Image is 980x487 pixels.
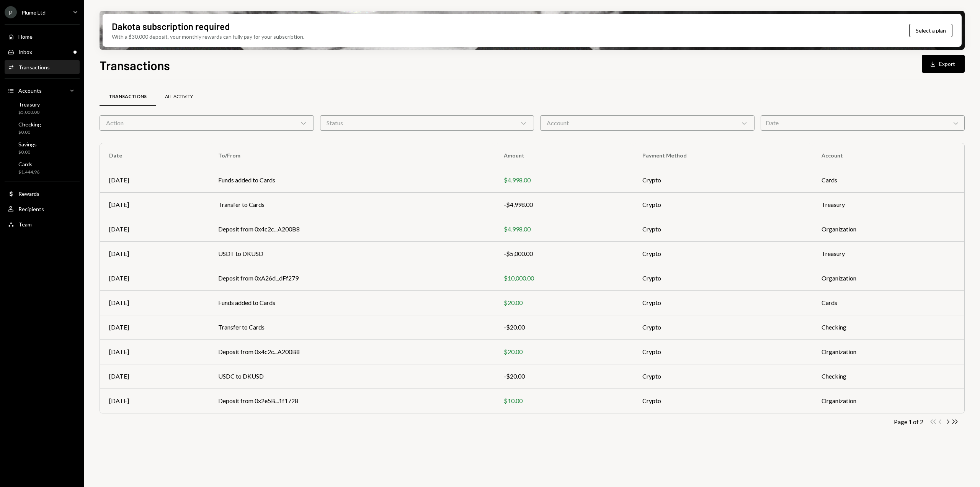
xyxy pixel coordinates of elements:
td: USDC to DKUSD [209,364,494,389]
div: [DATE] [109,347,200,356]
td: Organization [812,339,964,364]
td: Transfer to Cards [209,192,494,217]
td: Crypto [633,241,812,266]
div: With a $30,000 deposit, your monthly rewards can fully pay for your subscription. [112,33,304,41]
div: [DATE] [109,396,200,405]
div: -$4,998.00 [504,200,624,209]
a: All Activity [156,87,202,107]
a: Cards$1,444.96 [5,159,80,177]
div: -$5,000.00 [504,249,624,258]
div: $20.00 [504,347,624,356]
div: Accounts [18,87,42,94]
div: -$20.00 [504,372,624,381]
div: [DATE] [109,225,200,234]
td: Crypto [633,315,812,339]
td: Funds added to Cards [209,290,494,315]
td: Deposit from 0x4c2c...A200B8 [209,217,494,241]
a: Recipients [5,202,80,216]
div: Team [18,221,32,228]
div: Action [100,115,314,131]
td: Organization [812,217,964,241]
div: P [5,6,17,18]
div: Page 1 of 2 [894,418,923,425]
td: Crypto [633,339,812,364]
td: Organization [812,389,964,413]
div: Checking [18,121,41,128]
div: [DATE] [109,249,200,258]
td: Crypto [633,389,812,413]
a: Transactions [100,87,156,107]
div: [DATE] [109,372,200,381]
div: Rewards [18,190,39,197]
div: [DATE] [109,175,200,185]
td: Treasury [812,192,964,217]
div: [DATE] [109,200,200,209]
th: Account [812,143,964,168]
a: Treasury$5,000.00 [5,99,80,117]
div: Inbox [18,49,32,55]
td: Transfer to Cards [209,315,494,339]
th: To/From [209,143,494,168]
div: Transactions [18,64,50,71]
td: Crypto [633,364,812,389]
div: Cards [18,161,39,167]
td: Deposit from 0x2e5B...1f1728 [209,389,494,413]
button: Export [922,55,965,73]
td: USDT to DKUSD [209,241,494,266]
div: Status [320,115,534,131]
a: Home [5,30,80,43]
a: Checking$0.00 [5,119,80,137]
td: Cards [812,168,964,192]
div: All Activity [165,93,193,100]
div: Date [761,115,965,131]
div: Dakota subscription required [112,20,230,33]
div: $0.00 [18,129,41,136]
div: $20.00 [504,298,624,307]
th: Amount [495,143,634,168]
div: $10,000.00 [504,274,624,283]
div: $4,998.00 [504,175,624,185]
td: Organization [812,266,964,290]
td: Crypto [633,168,812,192]
td: Checking [812,315,964,339]
a: Accounts [5,84,80,97]
div: $10.00 [504,396,624,405]
td: Crypto [633,192,812,217]
td: Cards [812,290,964,315]
div: $0.00 [18,149,37,156]
td: Crypto [633,217,812,241]
th: Payment Method [633,143,812,168]
td: Crypto [633,266,812,290]
div: [DATE] [109,323,200,332]
h1: Transactions [100,57,170,73]
a: Rewards [5,187,80,200]
a: Transactions [5,60,80,74]
div: $5,000.00 [18,109,40,116]
div: Transactions [109,93,147,100]
div: -$20.00 [504,323,624,332]
div: Home [18,33,33,40]
div: [DATE] [109,298,200,307]
th: Date [100,143,209,168]
td: Deposit from 0xA26d...dFf279 [209,266,494,290]
a: Savings$0.00 [5,139,80,157]
a: Inbox [5,45,80,59]
td: Crypto [633,290,812,315]
div: Plume Ltd [21,9,46,16]
div: $4,998.00 [504,225,624,234]
div: Recipients [18,206,44,212]
td: Funds added to Cards [209,168,494,192]
div: Savings [18,141,37,148]
div: [DATE] [109,274,200,283]
div: $1,444.96 [18,169,39,175]
td: Checking [812,364,964,389]
td: Treasury [812,241,964,266]
a: Team [5,217,80,231]
div: Treasury [18,101,40,108]
div: Account [540,115,755,131]
td: Deposit from 0x4c2c...A200B8 [209,339,494,364]
button: Select a plan [909,24,952,37]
